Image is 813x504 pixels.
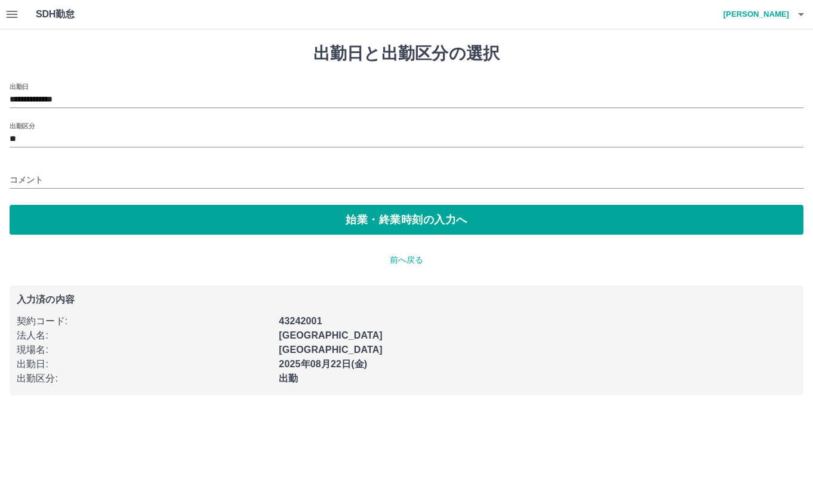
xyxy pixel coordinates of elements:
[279,345,383,355] b: [GEOGRAPHIC_DATA]
[10,121,35,130] label: 出勤区分
[17,295,796,305] p: 入力済の内容
[17,328,272,343] p: 法人名 :
[279,373,298,383] b: 出勤
[279,316,322,326] b: 43242001
[279,359,367,369] b: 2025年08月22日(金)
[10,205,803,235] button: 始業・終業時刻の入力へ
[17,357,272,371] p: 出勤日 :
[17,314,272,328] p: 契約コード :
[279,330,383,340] b: [GEOGRAPHIC_DATA]
[17,371,272,386] p: 出勤区分 :
[10,254,803,266] p: 前へ戻る
[10,44,803,64] h1: 出勤日と出勤区分の選択
[17,343,272,357] p: 現場名 :
[10,82,29,91] label: 出勤日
